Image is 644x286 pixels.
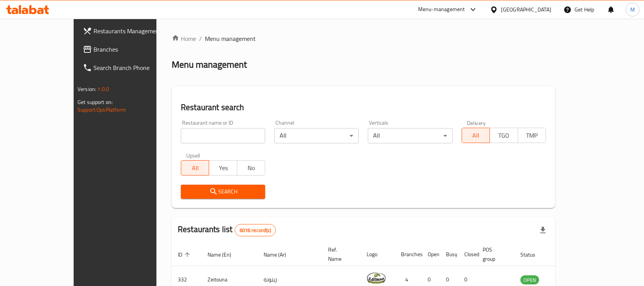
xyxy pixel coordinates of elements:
[264,250,296,259] span: Name (Ar)
[465,130,487,141] span: All
[184,162,206,174] span: All
[440,243,458,266] th: Busy
[520,275,539,284] div: OPEN
[501,5,551,14] div: [GEOGRAPHIC_DATA]
[77,84,96,94] span: Version:
[368,128,452,143] div: All
[274,128,359,143] div: All
[205,34,256,43] span: Menu management
[462,128,490,143] button: All
[422,243,440,266] th: Open
[518,128,546,143] button: TMP
[172,34,555,43] nav: breadcrumb
[209,160,237,175] button: Yes
[77,58,181,77] a: Search Branch Phone
[187,187,259,197] span: Search
[93,45,175,54] span: Branches
[467,120,486,125] label: Delivery
[212,162,234,174] span: Yes
[520,250,545,259] span: Status
[328,245,351,263] span: Ref. Name
[395,243,422,266] th: Branches
[77,105,126,115] a: Support.OpsPlatform
[77,97,113,107] span: Get support on:
[77,22,181,40] a: Restaurants Management
[178,224,276,236] h2: Restaurants list
[181,160,209,175] button: All
[237,160,265,175] button: No
[240,162,262,174] span: No
[208,250,241,259] span: Name (En)
[186,153,200,158] label: Upsell
[97,84,109,94] span: 1.0.0
[458,243,477,266] th: Closed
[493,130,515,141] span: TGO
[361,243,395,266] th: Logo
[181,185,265,199] button: Search
[172,58,247,71] h2: Menu management
[630,5,635,14] span: M
[235,224,276,236] div: Total records count
[93,26,175,36] span: Restaurants Management
[199,34,202,43] li: /
[520,276,539,284] span: OPEN
[483,245,505,263] span: POS group
[489,128,518,143] button: TGO
[181,102,546,113] h2: Restaurant search
[521,130,543,141] span: TMP
[172,34,196,43] a: Home
[418,5,465,14] div: Menu-management
[235,227,275,234] span: 6016 record(s)
[77,40,181,58] a: Branches
[534,221,552,239] div: Export file
[93,63,175,72] span: Search Branch Phone
[181,128,265,143] input: Search for restaurant name or ID..
[178,250,192,259] span: ID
